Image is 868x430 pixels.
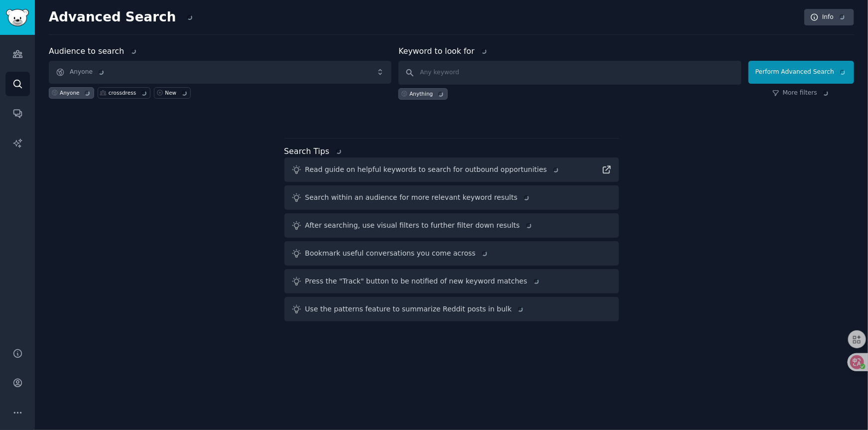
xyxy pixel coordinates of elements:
div: Use the patterns feature to summarize Reddit posts in bulk [305,304,525,314]
img: GummySearch logo [6,9,29,26]
label: Keyword to look for [398,46,489,56]
div: Press the "Track" button to be notified of new keyword matches [305,276,541,287]
div: Bookmark useful conversations you come across [305,248,489,259]
a: New [154,87,191,99]
div: crossdress [109,89,148,96]
div: After searching, use visual filters to further filter down results [305,220,533,231]
a: More filters [772,89,830,98]
div: Anyone [60,89,92,96]
button: Anyone [49,61,391,84]
label: Audience to search [49,46,138,56]
div: Read guide on helpful keywords to search for outbound opportunities [305,164,561,175]
input: Any keyword [398,61,741,85]
button: Perform Advanced Search [748,61,854,84]
label: Search Tips [284,146,344,156]
a: Info [804,9,854,26]
div: Anything [409,90,445,97]
div: Search within an audience for more relevant keyword results [305,192,531,203]
div: New [165,89,189,96]
h2: Advanced Search [49,9,799,25]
